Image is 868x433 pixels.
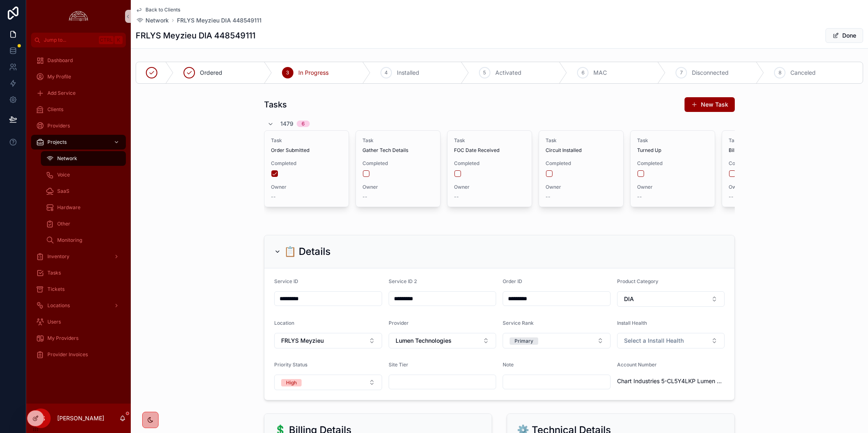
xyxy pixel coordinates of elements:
[454,160,525,167] span: Completed
[47,335,78,341] span: My Providers
[790,69,816,77] span: Canceled
[447,130,532,207] a: TaskFOC Date ReceivedCompletedOwner--
[41,151,126,166] a: Network
[31,347,126,362] a: Provider Invoices
[31,249,126,264] a: Inventory
[617,377,725,385] span: Chart Industries 5-CL5Y4LKP Lumen Technologies
[264,99,287,110] h1: Tasks
[685,97,735,112] button: New Task
[454,194,459,200] span: --
[617,291,725,307] button: Select Button
[286,69,289,76] span: 3
[31,266,126,280] a: Tasks
[47,139,67,145] span: Projects
[47,302,70,309] span: Locations
[389,320,409,326] span: Provider
[47,351,88,358] span: Provider Invoices
[389,333,497,348] button: Select Button
[274,320,294,326] span: Location
[362,160,434,167] span: Completed
[31,315,126,329] a: Users
[57,172,70,178] span: Voice
[624,337,684,345] span: Select a Install Health
[47,57,73,64] span: Dashboard
[177,16,262,25] a: FRLYS Meyzieu DIA 448549111
[271,194,276,200] span: --
[546,147,617,154] span: Circuit Installed
[680,69,683,76] span: 7
[302,121,305,127] div: 6
[617,333,725,348] button: Select Button
[546,137,617,144] span: Task
[264,130,349,207] a: TaskOrder SubmittedCompletedOwner--
[57,204,81,211] span: Hardware
[57,188,69,194] span: SaaS
[637,147,708,154] span: Turned Up
[47,123,70,129] span: Providers
[274,333,382,348] button: Select Button
[47,253,69,260] span: Inventory
[454,137,525,144] span: Task
[362,147,434,154] span: Gather Tech Details
[271,147,342,154] span: Order Submitted
[57,414,104,422] p: [PERSON_NAME]
[136,30,255,41] h1: FRLYS Meyzieu DIA 448549111
[495,69,521,77] span: Activated
[271,137,342,144] span: Task
[31,118,126,133] a: Providers
[47,74,71,80] span: My Profile
[546,184,617,190] span: Owner
[624,295,634,303] span: DIA
[274,362,307,368] span: Priority Status
[637,137,708,144] span: Task
[503,333,611,348] button: Select Button
[729,160,800,167] span: Completed
[284,245,331,258] h2: 📋 Details
[617,362,657,368] span: Account Number
[41,216,126,231] a: Other
[281,337,324,345] span: FRLYS Meyzieu
[515,337,533,345] div: Primary
[115,37,122,43] span: K
[396,337,452,345] span: Lumen Technologies
[722,130,807,207] a: TaskBilling VerifiedCompletedOwner--
[503,320,534,326] span: Service Rank
[692,69,729,77] span: Disconnected
[637,184,708,190] span: Owner
[31,298,126,313] a: Locations
[47,106,63,113] span: Clients
[503,362,514,368] span: Note
[389,278,417,284] span: Service ID 2
[31,102,126,117] a: Clients
[57,221,70,227] span: Other
[57,155,77,162] span: Network
[483,69,486,76] span: 5
[779,69,781,76] span: 8
[729,194,734,200] span: --
[41,200,126,215] a: Hardware
[31,331,126,346] a: My Providers
[503,278,522,284] span: Order ID
[47,270,61,276] span: Tasks
[274,278,298,284] span: Service ID
[617,278,658,284] span: Product Category
[271,184,342,190] span: Owner
[274,375,382,390] button: Select Button
[57,237,82,243] span: Monitoring
[362,137,434,144] span: Task
[26,47,131,373] div: scrollable content
[31,282,126,297] a: Tickets
[582,69,584,76] span: 6
[31,86,126,100] a: Add Service
[637,160,708,167] span: Completed
[31,33,126,47] button: Jump to...CtrlK
[397,69,419,77] span: Installed
[546,194,550,200] span: --
[729,184,800,190] span: Owner
[200,69,222,77] span: Ordered
[362,194,367,200] span: --
[47,319,61,325] span: Users
[630,130,715,207] a: TaskTurned UpCompletedOwner--
[298,69,329,77] span: In Progress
